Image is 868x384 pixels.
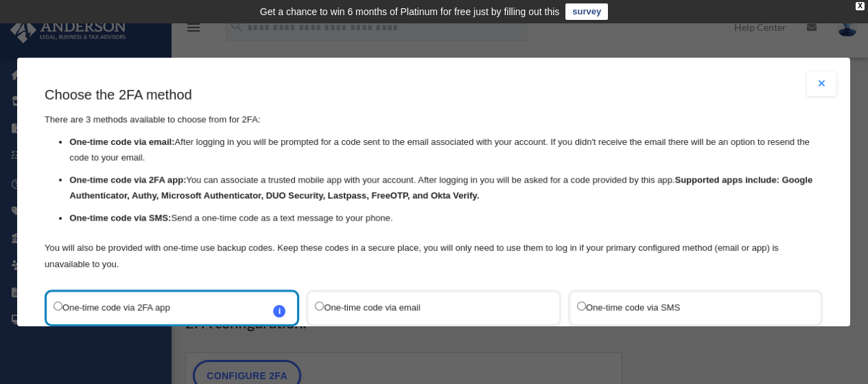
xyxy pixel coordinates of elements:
[70,213,172,223] strong: One-time code via SMS:
[70,174,187,185] strong: One-time code via 2FA app:
[45,240,823,273] p: You will also be provided with one-time use backup codes. Keep these codes in a secure place, you...
[54,299,277,317] label: One-time code via 2FA app
[45,85,823,273] div: There are 3 methods available to choose from for 2FA:
[45,85,823,104] h3: Choose the 2FA method
[565,3,608,20] a: survey
[274,305,286,317] span: i
[70,135,823,166] li: After logging in you will be prompted for a code sent to the email associated with your account. ...
[70,137,175,147] strong: One-time code via email:
[577,302,586,310] input: One-time code via SMS
[70,211,823,227] li: Send a one-time code as a text message to your phone.
[316,299,539,317] label: One-time code via email
[807,71,837,96] button: Close modal
[70,172,823,204] li: You can associate a trusted mobile app with your account. After logging in you will be asked for ...
[54,302,62,310] input: One-time code via 2FA appi
[316,302,325,310] input: One-time code via email
[856,2,865,10] div: close
[577,299,800,317] label: One-time code via SMS
[70,174,813,201] strong: Supported apps include: Google Authenticator, Authy, Microsoft Authenticator, DUO Security, Lastp...
[260,3,560,20] div: Get a chance to win 6 months of Platinum for free just by filling out this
